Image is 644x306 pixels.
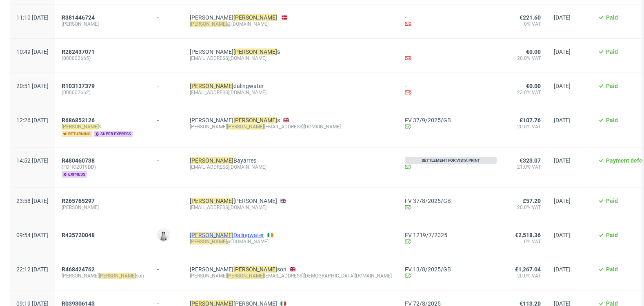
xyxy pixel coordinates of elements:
[62,89,144,96] span: (000002662)
[16,14,49,21] span: 11:10 [DATE]
[606,266,618,273] span: Paid
[190,232,264,238] a: [PERSON_NAME]Dalingwater
[190,21,392,27] div: @[DOMAIN_NAME]
[190,266,286,273] a: [PERSON_NAME][PERSON_NAME]son
[554,48,571,55] span: [DATE]
[62,232,95,238] span: R435720048
[511,204,541,211] span: 20.0% VAT
[190,21,227,27] mark: [PERSON_NAME]
[511,273,541,279] span: 20.0% VAT
[190,83,233,89] mark: [PERSON_NAME]
[405,83,498,97] div: -
[526,83,541,89] span: €0.00
[511,55,541,62] span: 20.0% VAT
[62,83,96,89] a: R103137379
[405,14,498,29] div: -
[62,48,96,55] a: R282437071
[227,273,264,279] mark: [PERSON_NAME]
[157,45,177,55] div: -
[62,21,144,27] span: [PERSON_NAME]
[233,14,277,21] mark: [PERSON_NAME]
[62,164,144,170] span: (FDHC2019DD)
[526,48,541,55] span: €0.00
[554,83,571,89] span: [DATE]
[233,48,277,55] mark: [PERSON_NAME]
[190,48,280,55] a: [PERSON_NAME][PERSON_NAME]s
[62,117,95,123] span: R686853126
[157,263,177,273] div: -
[190,55,392,62] div: [EMAIL_ADDRESS][DOMAIN_NAME]
[190,157,256,164] a: [PERSON_NAME]Bayarres
[520,14,541,21] span: €221.60
[62,83,95,89] span: R103137379
[606,198,618,204] span: Paid
[233,117,277,123] mark: [PERSON_NAME]
[62,14,96,21] a: R381446724
[190,273,392,279] div: [PERSON_NAME] [EMAIL_ADDRESS][DEMOGRAPHIC_DATA][DOMAIN_NAME]
[554,157,571,164] span: [DATE]
[190,204,392,211] div: [EMAIL_ADDRESS][DOMAIN_NAME]
[62,124,99,130] mark: [PERSON_NAME]
[190,123,392,130] div: [PERSON_NAME] [EMAIL_ADDRESS][DOMAIN_NAME]
[523,198,541,204] span: £57.20
[511,123,541,130] span: 20.0% VAT
[62,14,95,21] span: R381446724
[62,117,96,123] a: R686853126
[62,157,95,164] span: R480460738
[190,89,392,96] div: [EMAIL_ADDRESS][DOMAIN_NAME]
[157,11,177,21] div: -
[405,117,498,123] a: FV 37/9/2025/GB
[606,83,618,89] span: Paid
[554,232,571,238] span: [DATE]
[62,171,87,178] span: express
[606,14,618,21] span: Paid
[511,21,541,27] span: 0% VAT
[62,123,144,130] span: s
[62,55,144,62] span: (000002665)
[511,89,541,96] span: 23.0% VAT
[190,117,280,123] a: [PERSON_NAME][PERSON_NAME]s
[62,232,96,238] a: R435720048
[190,83,264,89] a: [PERSON_NAME]dalingwater
[16,198,49,204] span: 23:58 [DATE]
[94,131,133,137] span: super express
[62,266,95,273] span: R468424762
[158,229,169,241] img: Dudek Mariola
[62,198,96,204] a: R265765297
[515,266,541,273] span: £1,267.04
[515,232,541,238] span: €2,518.36
[62,273,144,279] span: [PERSON_NAME] son
[190,14,278,21] a: [PERSON_NAME][PERSON_NAME]
[16,232,49,238] span: 09:54 [DATE]
[606,48,618,55] span: Paid
[405,157,497,164] span: Settlement for Vista Print
[554,117,571,123] span: [DATE]
[190,238,392,245] div: @[DOMAIN_NAME]
[157,114,177,123] div: -
[554,266,571,273] span: [DATE]
[16,117,49,123] span: 12:26 [DATE]
[16,48,49,55] span: 10:49 [DATE]
[405,266,498,273] a: FV 13/8/2025/GB
[62,157,96,164] a: R480460738
[511,164,541,170] span: 21.0% VAT
[16,266,49,273] span: 22:12 [DATE]
[520,157,541,164] span: €323.07
[520,117,541,123] span: £107.76
[190,157,233,164] mark: [PERSON_NAME]
[190,239,227,244] mark: [PERSON_NAME]
[157,154,177,164] div: -
[62,198,95,204] span: R265765297
[606,232,618,238] span: Paid
[233,266,277,273] mark: [PERSON_NAME]
[99,273,136,279] mark: [PERSON_NAME]
[157,79,177,89] div: -
[405,232,498,238] a: FV 1219/7/2025
[62,48,95,55] span: R282437071
[16,157,49,164] span: 14:52 [DATE]
[405,48,498,63] div: -
[554,14,571,21] span: [DATE]
[190,198,277,204] a: [PERSON_NAME][PERSON_NAME]
[190,198,233,204] mark: [PERSON_NAME]
[16,83,49,89] span: 20:51 [DATE]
